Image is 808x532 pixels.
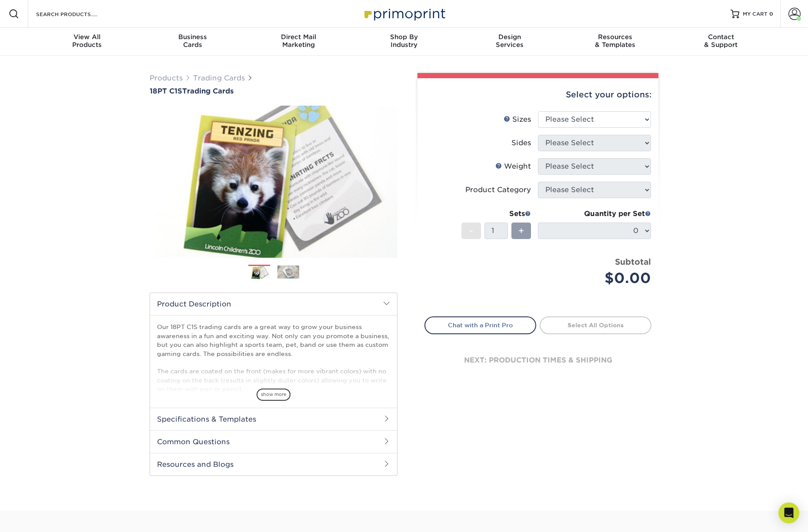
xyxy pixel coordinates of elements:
[457,33,562,41] span: Design
[461,209,531,219] div: Sets
[743,10,768,18] span: MY CART
[424,334,651,386] div: next: production times & shipping
[562,33,668,49] div: & Templates
[150,430,397,453] h2: Common Questions
[544,268,651,289] div: $0.00
[140,33,246,49] div: Cards
[668,33,774,49] div: & Support
[562,28,668,56] a: Resources& Templates
[615,257,651,266] strong: Subtotal
[248,265,270,280] img: Trading Cards 01
[150,408,397,430] h2: Specifications & Templates
[351,33,457,49] div: Industry
[495,161,531,172] div: Weight
[562,33,668,41] span: Resources
[150,87,182,95] span: 18PT C1S
[351,33,457,41] span: Shop By
[150,87,397,95] a: 18PT C1STrading Cards
[518,224,524,237] span: +
[504,114,531,125] div: Sizes
[157,323,390,393] p: Our 18PT C1S trading cards are a great way to grow your business awareness in a fun and exciting ...
[277,265,299,279] img: Trading Cards 02
[351,28,457,56] a: Shop ByIndustry
[469,224,473,237] span: -
[193,74,245,82] a: Trading Cards
[140,28,246,56] a: BusinessCards
[150,293,397,315] h2: Product Description
[778,502,799,523] div: Open Intercom Messenger
[34,33,140,41] span: View All
[140,33,246,41] span: Business
[246,33,351,49] div: Marketing
[257,389,290,400] span: show more
[150,96,397,267] img: 18PT C1S 01
[465,185,531,195] div: Product Category
[540,316,651,334] a: Select All Options
[361,4,447,23] img: Primoprint
[34,28,140,56] a: View AllProducts
[150,453,397,475] h2: Resources and Blogs
[424,316,536,334] a: Chat with a Print Pro
[35,9,120,19] input: SEARCH PRODUCTS.....
[769,11,773,17] span: 0
[150,87,397,95] h1: Trading Cards
[246,28,351,56] a: Direct MailMarketing
[150,74,183,82] a: Products
[538,209,651,219] div: Quantity per Set
[424,78,651,111] div: Select your options:
[668,33,774,41] span: Contact
[246,33,351,41] span: Direct Mail
[457,33,562,49] div: Services
[511,138,531,148] div: Sides
[668,28,774,56] a: Contact& Support
[34,33,140,49] div: Products
[457,28,562,56] a: DesignServices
